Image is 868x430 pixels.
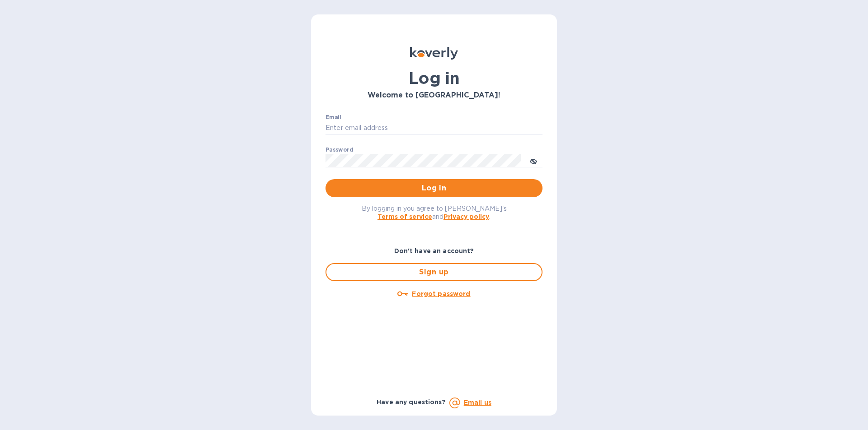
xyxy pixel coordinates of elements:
[410,47,458,60] img: Koverly
[377,398,446,406] b: Have any questions?
[334,267,534,277] span: Sign up
[524,152,542,170] button: toggle password visibility
[333,183,535,194] span: Log in
[325,91,542,100] h3: Welcome to [GEOGRAPHIC_DATA]!
[394,247,474,254] b: Don't have an account?
[362,205,507,220] span: By logging in you agree to [PERSON_NAME]'s and .
[325,263,542,281] button: Sign up
[377,213,432,220] a: Terms of service
[443,213,489,220] a: Privacy policy
[325,121,542,135] input: Enter email address
[464,399,491,406] a: Email us
[325,179,542,197] button: Log in
[325,115,341,120] label: Email
[325,69,542,88] h1: Log in
[325,147,353,153] label: Password
[412,290,470,297] u: Forgot password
